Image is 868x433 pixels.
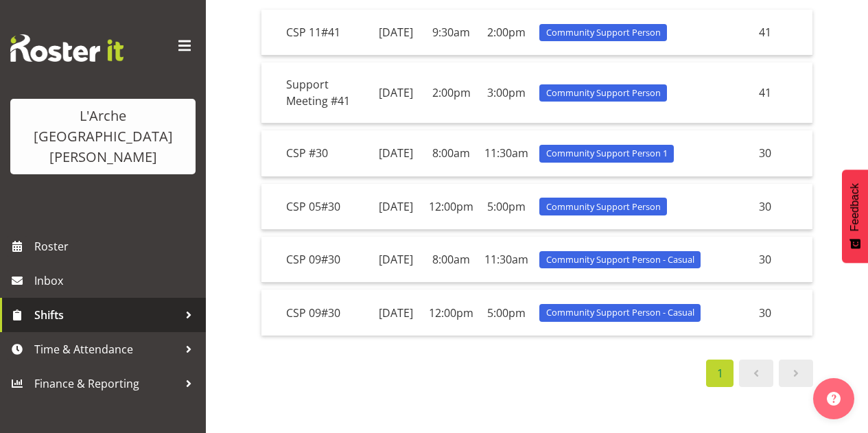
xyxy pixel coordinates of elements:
[34,339,178,360] span: Time & Attendance
[423,10,479,56] td: 9:30am
[479,62,534,124] td: 3:00pm
[10,34,124,62] img: Rosterit website logo
[368,184,423,230] td: [DATE]
[281,62,368,124] td: Support Meeting #41
[24,106,182,167] div: L'Arche [GEOGRAPHIC_DATA][PERSON_NAME]
[281,130,368,176] td: CSP #30
[753,10,812,56] td: 41
[423,130,479,176] td: 8:00am
[546,253,694,266] span: Community Support Person - Casual
[546,86,661,100] span: Community Support Person
[368,237,423,283] td: [DATE]
[827,392,841,406] img: help-xxl-2.png
[368,290,423,335] td: [DATE]
[423,237,479,283] td: 8:00am
[34,373,178,394] span: Finance & Reporting
[546,26,661,39] span: Community Support Person
[281,237,368,283] td: CSP 09#30
[479,237,534,283] td: 11:30am
[849,183,861,231] span: Feedback
[34,305,178,325] span: Shifts
[479,290,534,335] td: 5:00pm
[479,130,534,176] td: 11:30am
[423,62,479,124] td: 2:00pm
[281,184,368,230] td: CSP 05#30
[368,62,423,124] td: [DATE]
[546,306,694,319] span: Community Support Person - Casual
[423,290,479,335] td: 12:00pm
[753,130,812,176] td: 30
[546,200,661,213] span: Community Support Person
[753,184,812,230] td: 30
[423,184,479,230] td: 12:00pm
[753,290,812,335] td: 30
[34,270,199,291] span: Inbox
[281,290,368,335] td: CSP 09#30
[368,130,423,176] td: [DATE]
[281,10,368,56] td: CSP 11#41
[368,10,423,56] td: [DATE]
[842,169,868,263] button: Feedback - Show survey
[34,236,199,257] span: Roster
[479,10,534,56] td: 2:00pm
[479,184,534,230] td: 5:00pm
[753,237,812,283] td: 30
[546,147,668,160] span: Community Support Person 1
[753,62,812,124] td: 41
